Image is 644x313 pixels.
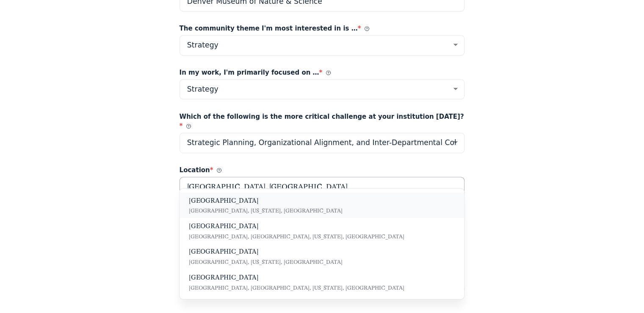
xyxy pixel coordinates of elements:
[189,247,455,257] span: [GEOGRAPHIC_DATA]
[180,68,331,78] span: In my work, I'm primarily focused on …
[189,299,455,308] span: [US_STATE] Golf Club
[189,285,404,291] span: [GEOGRAPHIC_DATA], [GEOGRAPHIC_DATA], [US_STATE], [GEOGRAPHIC_DATA]
[189,222,455,231] span: [GEOGRAPHIC_DATA]
[189,273,455,282] span: [GEOGRAPHIC_DATA]
[189,259,343,265] span: [GEOGRAPHIC_DATA], [US_STATE], [GEOGRAPHIC_DATA]
[180,177,464,198] input: Search location
[189,207,343,214] span: [GEOGRAPHIC_DATA], [US_STATE], [GEOGRAPHIC_DATA]
[189,196,455,206] span: [GEOGRAPHIC_DATA]
[189,233,404,240] span: [GEOGRAPHIC_DATA], [GEOGRAPHIC_DATA], [US_STATE], [GEOGRAPHIC_DATA]
[180,112,465,131] span: Which of the following is the more critical challenge at your institution [DATE]?
[180,165,222,175] span: Location
[180,24,370,34] span: The community theme I'm most interested in is …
